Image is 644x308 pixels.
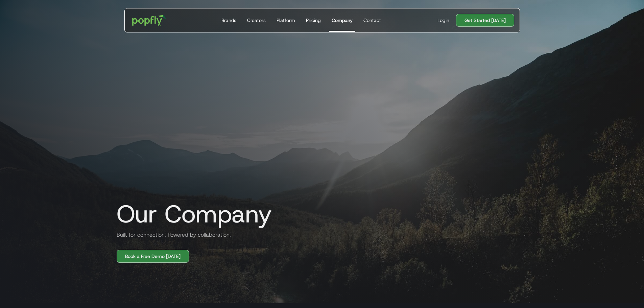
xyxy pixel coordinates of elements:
[244,8,268,32] a: Creators
[306,17,321,24] div: Pricing
[111,231,231,239] h2: Built for connection. Powered by collaboration.
[277,17,295,24] div: Platform
[361,8,384,32] a: Contact
[247,17,266,24] div: Creators
[274,8,298,32] a: Platform
[219,8,239,32] a: Brands
[303,8,324,32] a: Pricing
[127,10,171,30] a: home
[221,17,236,24] div: Brands
[332,17,353,24] div: Company
[435,17,452,24] a: Login
[456,14,514,27] a: Get Started [DATE]
[437,17,449,24] div: Login
[111,200,272,228] h1: Our Company
[117,250,189,263] a: Book a Free Demo [DATE]
[329,8,355,32] a: Company
[363,17,381,24] div: Contact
